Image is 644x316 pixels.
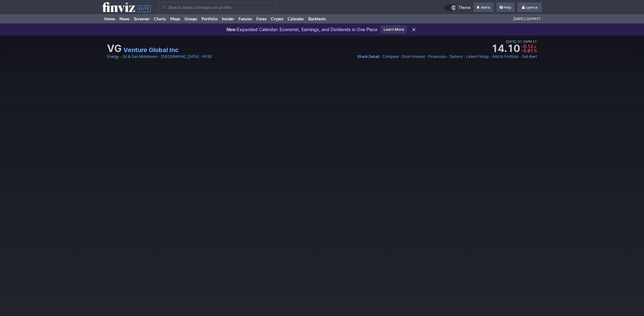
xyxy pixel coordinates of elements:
[489,54,492,60] span: •
[474,2,493,12] a: Alerts
[357,54,379,60] a: Stock Detail
[447,54,449,60] span: •
[117,14,132,23] a: News
[199,14,220,23] a: Portfolio
[506,39,537,44] span: [DATE] 01:26PM ET
[449,54,463,60] a: Options
[132,14,152,23] a: Screener
[254,14,269,23] a: Forex
[269,14,285,23] a: Crypto
[159,2,276,12] input: Search
[426,54,428,60] span: •
[463,54,465,60] span: •
[102,14,117,23] a: Home
[285,14,306,23] a: Calendar
[306,14,328,23] a: Backtests
[497,2,514,12] a: Help
[226,26,377,33] p: Expanded Calendar: Economic, Earnings, and Dividends in One Place
[466,54,489,59] span: Latest Filings
[491,44,520,54] strong: 14.10
[120,54,122,60] span: •
[168,14,182,23] a: Maps
[236,14,254,23] a: Futures
[226,27,237,32] span: New:
[458,4,471,11] span: Theme
[516,39,518,44] span: •
[534,48,537,53] span: %
[521,44,533,49] span: -0.12
[519,54,521,60] span: •
[399,54,401,60] span: •
[380,25,407,34] a: Learn More
[380,54,382,60] span: •
[202,54,212,60] a: NYSE
[513,14,541,23] span: [DATE] 1:26 PM ET
[158,54,160,60] span: •
[522,54,537,60] a: Set Alert
[107,44,122,54] h1: VG
[182,14,199,23] a: Groups
[152,14,168,23] a: Charts
[526,5,538,10] span: cpence
[466,54,489,60] a: Latest Filings
[123,46,179,54] a: Venture Global Inc
[123,54,157,60] a: Oil & Gas Midstream
[161,54,199,60] a: [GEOGRAPHIC_DATA]
[402,54,425,60] a: Short Interest
[383,54,398,60] a: Compare
[220,14,236,23] a: Insider
[428,54,446,60] a: Financials
[357,54,379,59] span: Stock Detail
[199,54,202,60] span: •
[492,54,519,60] a: Add to Portfolio
[107,54,119,60] a: Energy
[444,4,471,11] a: Theme
[517,2,542,12] a: cpence
[521,48,533,53] span: -0.81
